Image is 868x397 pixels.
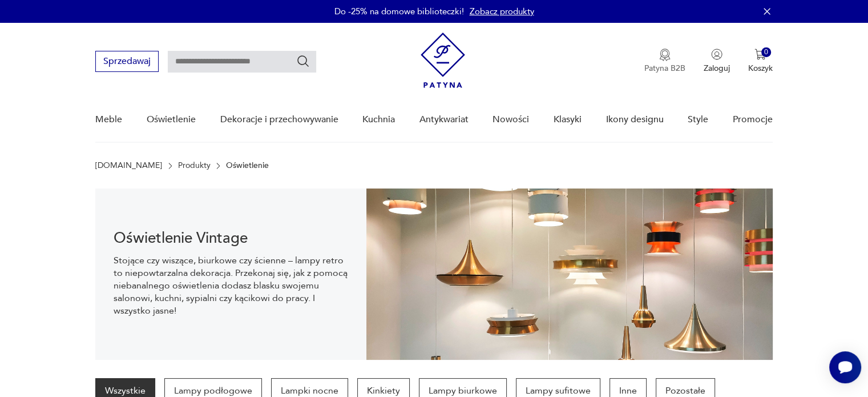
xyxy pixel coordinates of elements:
button: Szukaj [296,54,310,68]
iframe: Smartsupp widget button [829,351,861,383]
p: Stojące czy wiszące, biurkowe czy ścienne – lampy retro to niepowtarzalna dekoracja. Przekonaj si... [114,254,348,317]
button: Sprzedawaj [95,51,159,72]
button: 0Koszyk [748,49,773,74]
img: Ikonka użytkownika [711,49,722,60]
img: Ikona medalu [659,49,671,61]
a: Oświetlenie [147,98,196,142]
a: Dekoracje i przechowywanie [220,98,338,142]
a: Zobacz produkty [470,6,534,17]
a: Sprzedawaj [95,58,159,66]
a: Style [688,98,708,142]
p: Patyna B2B [644,63,685,74]
button: Zaloguj [704,49,730,74]
a: Promocje [733,98,773,142]
a: [DOMAIN_NAME] [95,161,162,170]
a: Meble [95,98,122,142]
img: Oświetlenie [366,189,773,360]
p: Koszyk [748,63,773,74]
h1: Oświetlenie Vintage [114,231,348,245]
a: Antykwariat [419,98,469,142]
p: Zaloguj [704,63,730,74]
a: Nowości [492,98,529,142]
img: Patyna - sklep z meblami i dekoracjami vintage [421,33,465,88]
p: Do -25% na domowe biblioteczki! [334,6,464,17]
a: Ikona medaluPatyna B2B [644,49,685,74]
p: Oświetlenie [226,161,269,170]
div: 0 [761,47,771,57]
a: Ikony designu [605,98,663,142]
button: Patyna B2B [644,49,685,74]
a: Produkty [178,161,211,170]
img: Ikona koszyka [754,49,766,60]
a: Klasyki [554,98,582,142]
a: Kuchnia [362,98,395,142]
